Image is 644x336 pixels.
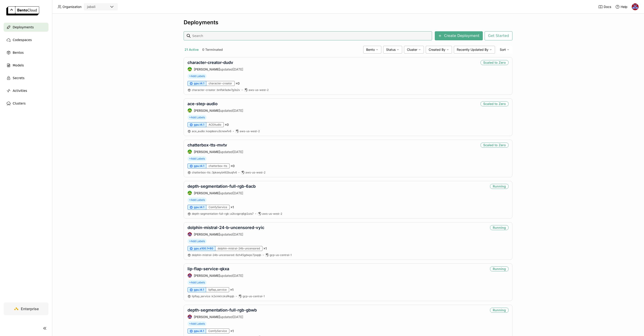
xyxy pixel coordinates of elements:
span: Sort [500,48,506,52]
a: depth-segmentation-full-rgb:a2kvqprq6gt2uts7 [192,212,254,216]
span: [DATE] [233,150,243,154]
img: Jhonatan Oliveira [632,3,639,10]
div: Created By [426,46,452,54]
a: chatterbox-tts-mvtv [187,143,227,147]
a: character-creator-dudv [187,60,233,65]
span: +Add Labels [187,239,207,244]
span: [DATE] [233,274,243,278]
div: Running [490,225,509,230]
span: aws-us-west-2 [249,88,269,92]
div: jabali [87,5,96,9]
span: × 0 [225,123,229,127]
span: Help [621,5,627,9]
a: Secrets [4,73,48,83]
span: gpu.t4.1 [194,123,204,127]
span: gpu.t4.1 [194,164,204,168]
a: Clusters [4,99,48,108]
img: Steve Guo [188,150,192,154]
a: ace-step-audio [187,101,218,106]
span: × 1 [263,246,267,251]
a: Deployments [4,23,48,32]
input: Search [192,32,430,39]
button: 21 Active [184,47,199,53]
span: Docs [604,5,611,9]
a: depth-segmentation-full-rgb-6acb [187,184,256,189]
span: Codespaces [13,37,32,43]
span: aws-us-west-2 [245,171,265,174]
img: Jhonatan Oliveira [188,232,192,236]
span: +Add Labels [187,115,207,120]
span: gcp-us-central-1 [270,253,292,257]
span: lipflap_service k2xinktrzksf4qqb [192,295,234,298]
span: [DATE] [233,109,243,112]
a: dolphin-mistral-24b-uncensored:6zh45gdwpc7joqqb [192,253,261,257]
span: Organization [62,5,82,9]
div: ComfyService [206,205,230,210]
div: Sort [497,46,512,54]
span: Cluster [407,48,417,52]
strong: [PERSON_NAME] [194,315,220,319]
span: Recently Updated By [457,48,488,52]
span: +Add Labels [187,74,207,79]
span: : [216,88,216,92]
a: Models [4,61,48,70]
div: Recently Updated By [454,46,495,54]
div: Scaled to Zero [481,60,509,65]
div: Running [490,184,509,189]
span: × 1 [231,205,234,209]
div: updated [187,232,264,236]
button: Get Started [485,31,512,40]
span: [DATE] [233,191,243,195]
span: gpu.t4.1 [194,82,204,85]
span: dolphin-mistral-24b-uncensored 6zh45gdwpc7joqqb [192,253,261,257]
strong: [PERSON_NAME] [194,191,220,195]
a: Enterprise [4,302,48,315]
span: × 1 [230,288,233,292]
div: dolphin-mistral-24b-uncensored [215,246,262,251]
span: gpu.a100.1x80 [194,247,213,250]
span: : [229,212,230,215]
div: lipflap_service [206,287,229,292]
span: Models [13,63,24,68]
span: × 0 [231,164,235,168]
div: Cluster [404,46,424,54]
a: chatterbox-tts:3pkeeyb462buqfv6 [192,171,237,174]
img: Steve Guo [188,191,192,195]
div: ACEAudio [206,122,224,127]
div: Scaled to Zero [481,101,509,106]
span: [DATE] [233,315,243,319]
span: : [211,295,211,298]
span: gcp-us-central-1 [243,295,265,298]
div: Deployments [184,19,512,26]
img: Steve Guo [188,67,192,71]
span: depth-segmentation-full-rgb a2kvqprq6gt2uts7 [192,212,254,215]
span: ace_audio koqdeoru3cnewfv6 [192,129,231,133]
span: : [205,129,206,133]
div: updated [187,273,243,278]
a: Bentos [4,48,48,57]
div: updated [187,191,256,195]
span: character-creator bnlfskfadw7g3s2v [192,88,240,92]
img: logo [6,6,39,15]
a: Activities [4,86,48,95]
img: Steve Guo [188,108,192,112]
span: +Add Labels [187,197,207,202]
strong: [PERSON_NAME] [194,67,220,71]
span: Enterprise [21,307,39,311]
a: Codespaces [4,35,48,44]
span: +Add Labels [187,280,207,285]
span: Secrets [13,75,24,81]
img: Jhonatan Oliveira [188,273,192,278]
span: aws-us-west-2 [240,129,260,133]
span: Bentos [13,50,24,55]
strong: [PERSON_NAME] [194,109,220,112]
span: +Add Labels [187,156,207,161]
a: lipflap_service:k2xinktrzksf4qqb [192,295,234,298]
div: updated [187,314,257,319]
a: depth-segmentation-full-rgb-gbwb [187,308,257,312]
span: [DATE] [233,67,243,71]
a: ace_audio:koqdeoru3cnewfv6 [192,129,231,133]
div: ComfyService [206,329,229,334]
span: [DATE] [233,232,243,236]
